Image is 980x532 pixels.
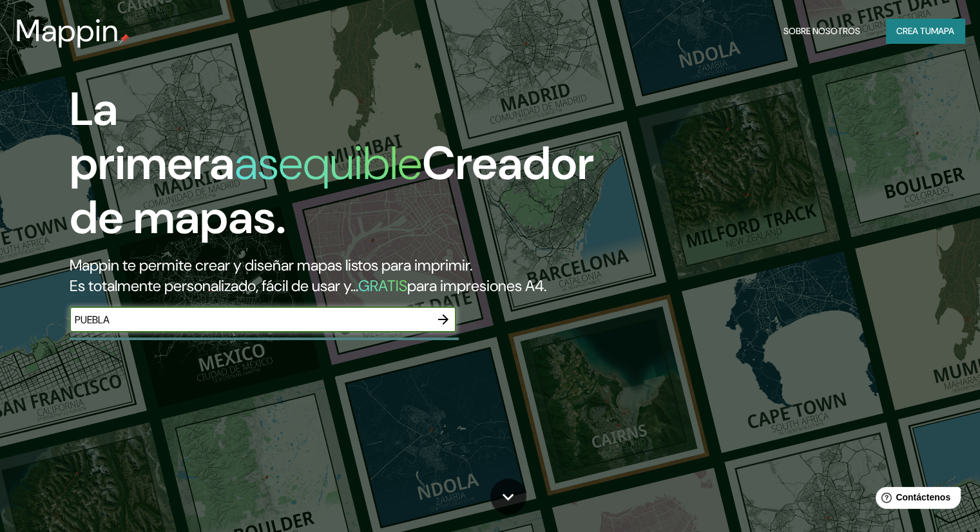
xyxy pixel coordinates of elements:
[865,482,966,518] iframe: Lanzador de widgets de ayuda
[778,19,865,43] button: Sobre nosotros
[119,33,130,44] img: pin de mapeo
[70,312,430,327] input: Elige tu lugar favorito
[70,276,358,296] font: Es totalmente personalizado, fácil de usar y...
[70,255,472,275] font: Mappin te permite crear y diseñar mapas listos para imprimir.
[886,19,965,43] button: Crea tumapa
[931,25,954,37] font: mapa
[896,25,931,37] font: Crea tu
[358,276,407,296] font: GRATIS
[235,133,422,193] font: asequible
[407,276,546,296] font: para impresiones A4.
[783,25,860,37] font: Sobre nosotros
[70,79,235,193] font: La primera
[70,133,594,247] font: Creador de mapas.
[15,10,119,51] font: Mappin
